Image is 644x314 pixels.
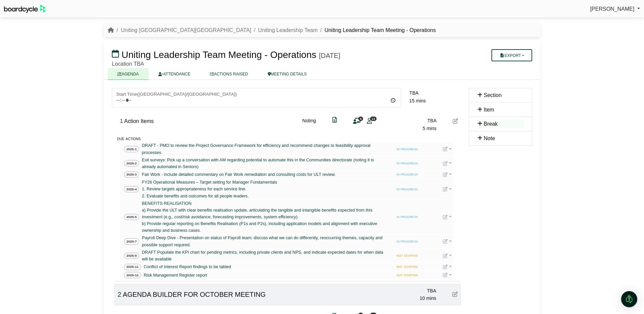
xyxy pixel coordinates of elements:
[389,287,436,294] div: TBA
[484,121,498,127] span: Break
[124,214,139,220] span: 2025-5
[302,117,316,132] div: Noting
[394,253,420,259] span: NOT STARTED
[394,215,420,220] span: IN PROGRESS
[123,291,266,298] span: AGENDA BUILDER FOR OCTOBER MEETING
[108,68,149,80] a: AGENDA
[121,27,251,33] a: Uniting [GEOGRAPHIC_DATA][GEOGRAPHIC_DATA]
[394,264,420,270] span: NOT STARTED
[394,172,420,178] span: IN PROGRESS
[590,6,635,12] span: [PERSON_NAME]
[491,49,532,61] button: Export
[124,118,154,124] span: Action Items
[394,161,420,166] span: IN PROGRESS
[258,27,318,33] a: Uniting Leadership Team
[484,92,502,98] span: Section
[124,186,139,192] span: 2025-4
[124,146,139,152] span: 2025-1
[394,273,420,278] span: NOT STARTED
[112,61,144,67] span: Location TBA
[149,68,200,80] a: ATTENDANCE
[140,249,387,262] a: DRAFT Populate the KPI chart for pending metrics, including private clients and NPS, and indicate...
[124,272,141,278] span: 2025-12
[124,253,139,259] span: 2025-9
[484,107,494,113] span: Item
[409,89,461,97] div: TBA
[124,160,139,166] span: 2025-2
[140,179,279,199] a: FY26 Operational Measures – Target setting for Manager Fundamentals 1. Review targets appropriate...
[140,234,387,248] a: Payroll Deep Dive - Presentation on status of Payroll team; discuss what we can do differently, r...
[124,238,139,245] span: 2025-7
[420,295,436,301] span: 10 mins
[389,117,437,124] div: TBA
[117,135,461,142] div: due actions
[409,98,426,103] span: 15 mins
[124,171,139,178] span: 2025-3
[140,142,387,156] a: DRAFT - PMO to review the Project Governance Framework for efficiency and recommend changes to fe...
[140,171,337,178] a: Fair Work - include detailed commentary on Fair Work remediation and consulting costs for ULT rev...
[142,263,232,270] a: Conflict of Interest Report findings to be tabled
[122,50,316,60] span: Uniting Leadership Team Meeting - Operations
[484,135,495,141] span: Note
[423,126,437,131] span: 5 mins
[118,291,121,298] span: Click to fine tune number
[318,26,436,35] li: Uniting Leadership Team Meeting - Operations
[120,118,123,124] span: Click to fine tune number
[140,157,387,170] a: Exit surveys: Pick up a conversation with AM regarding potential to automate this in the Communit...
[621,291,637,307] div: Open Intercom Messenger
[142,272,208,279] a: Risk Management Register report
[590,5,640,13] a: [PERSON_NAME]
[108,26,436,35] nav: breadcrumb
[258,68,317,80] a: MEETING DETAILS
[394,187,420,192] span: IN PROGRESS
[370,117,377,121] span: 13
[200,68,258,80] a: ACTIONS RAISED
[394,147,420,152] span: IN PROGRESS
[358,117,363,121] span: 0
[4,5,46,13] img: BoardcycleBlackGreen-aaafeed430059cb809a45853b8cf6d952af9d84e6e89e1f1685b34bfd5cb7d64.svg
[319,52,340,60] div: [DATE]
[140,200,387,234] a: BENEFITS REALISATION a) Provide the ULT with clear benefits realisation update, articulating the ...
[394,239,420,245] span: IN PROGRESS
[124,264,141,270] span: 2025-11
